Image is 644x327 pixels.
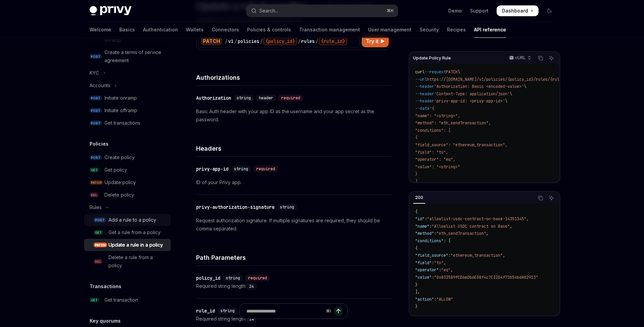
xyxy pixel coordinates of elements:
span: string [237,95,251,101]
span: header [259,95,273,101]
div: Update a rule in a policy [109,241,163,249]
div: required [245,275,270,281]
span: DEL [94,259,102,264]
span: "allowlist-usdc-contract-on-base-14351345" [427,216,526,222]
span: --header [415,91,434,97]
div: Accounts [90,81,110,90]
h4: Path Parameters [196,253,391,262]
span: : [448,253,451,258]
button: Toggle Rules section [84,201,171,213]
p: ID of your Privy app. [196,178,391,186]
span: "method" [415,231,434,236]
span: POST [90,96,102,101]
div: Delete policy [104,191,134,199]
a: Connectors [212,22,239,38]
span: "action" [415,297,434,302]
div: rules [301,38,315,45]
span: \ [505,98,507,104]
a: Demo [448,7,462,14]
a: POSTAdd a rule to a policy [84,214,171,226]
span: { [415,135,418,140]
a: DELDelete policy [84,189,171,201]
span: : [432,260,434,266]
button: Toggle dark mode [544,5,555,16]
span: "to" [434,260,444,266]
span: POST [90,121,102,126]
span: "Allowlist USDC contract on Base" [432,224,510,229]
span: } [415,304,418,309]
a: DELDelete a rule from a policy [84,251,171,272]
div: / [225,38,228,45]
span: GET [90,298,99,303]
div: Create a terms of service agreement [104,48,167,65]
button: Ask AI [547,194,556,202]
div: Add a rule to a policy [109,216,156,224]
span: { [415,246,418,251]
a: POSTCreate a terms of service agreement [84,46,171,67]
div: {rule_id} [319,37,347,45]
span: PATCH [446,69,458,75]
span: "value": "<string>" [415,164,460,170]
div: Update policy [104,178,136,186]
div: Search... [259,7,278,15]
a: PATCHUpdate a rule in a policy [84,239,171,251]
span: Update Policy Rule [413,55,451,61]
div: Delete a rule from a policy [109,253,167,270]
div: v1 [228,38,234,45]
span: "ALLOW" [436,297,453,302]
span: } [415,171,418,177]
span: PATCH [94,243,107,248]
span: : [425,216,427,222]
p: Request authorization signature. If multiple signatures are required, they should be comma separa... [196,217,391,233]
span: "name": "<string>", [415,113,460,119]
a: PATCHUpdate policy [84,176,171,188]
span: --header [415,98,434,104]
input: Ask a question... [246,304,323,319]
div: / [260,38,263,45]
span: , [444,260,446,266]
div: Initiate offramp [104,106,137,115]
span: "value" [415,275,432,280]
a: Security [420,22,439,38]
button: Toggle Accounts section [84,79,171,92]
span: "id" [415,216,425,222]
span: , [510,224,512,229]
span: "conditions" [415,238,444,244]
a: GETGet policy [84,164,171,176]
span: --url [415,77,427,82]
span: "field_source": "ethereum_transaction", [415,142,507,148]
h4: Headers [196,144,391,153]
a: Policies & controls [247,22,291,38]
span: 'Authorization: Basic <encoded-value>' [434,84,524,89]
button: Copy the contents from the code block [536,194,545,202]
button: Copy the contents from the code block [536,54,545,62]
div: Get transaction [104,296,138,304]
div: {policy_id} [263,37,297,45]
span: https://[DOMAIN_NAME]/v1/policies/{policy_id}/rules/{rule_id} [427,77,571,82]
div: Get policy [104,166,127,174]
a: Recipes [447,22,466,38]
div: required [254,166,278,172]
span: PATCH [90,180,103,185]
span: curl [415,69,425,75]
span: '{ [429,106,434,111]
span: ⌘ K [387,8,394,14]
div: policies [238,38,259,45]
a: User management [368,22,411,38]
span: string [280,204,294,210]
span: POST [94,218,106,223]
a: GETGet a rule from a policy [84,226,171,238]
span: --data [415,106,429,111]
span: "field" [415,260,432,266]
code: 24 [246,283,257,290]
span: , [451,267,453,273]
span: { [415,209,418,215]
h5: Key quorums [90,317,121,325]
div: / [298,38,301,45]
span: ], [415,179,420,184]
div: Get a rule from a policy [109,228,161,236]
button: Open search [246,5,398,17]
a: GETGet transaction [84,294,171,306]
span: GET [90,168,99,173]
span: \ [524,84,526,89]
